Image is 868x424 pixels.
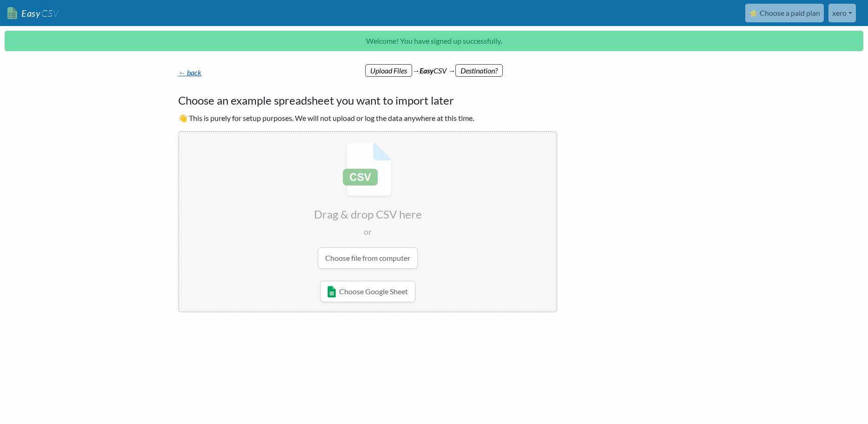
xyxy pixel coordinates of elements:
span: CSV [40,7,59,19]
iframe: Drift Widget Chat Controller [821,378,857,413]
div: → CSV → [169,56,699,76]
a: ← back [178,68,201,77]
h4: Choose an example spreadsheet you want to import later [178,92,557,109]
a: xero [828,4,856,22]
a: Choose Google Sheet [320,281,415,302]
p: Welcome! You have signed up successfully. [5,31,863,51]
p: 👋 This is purely for setup purposes. We will not upload or log the data anywhere at this time. [178,113,557,124]
a: ⭐ Choose a paid plan [745,4,824,22]
a: EasyCSV [7,4,59,23]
